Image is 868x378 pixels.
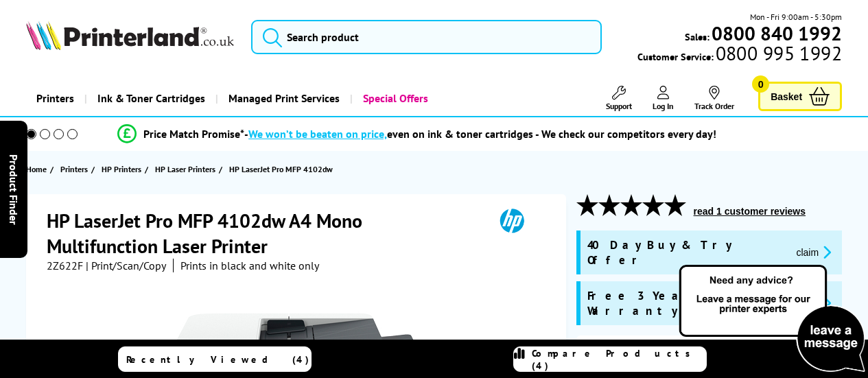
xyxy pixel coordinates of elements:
[653,101,674,111] span: Log In
[690,205,810,217] button: read 1 customer reviews
[97,81,205,116] span: Ink & Toner Cartridges
[606,101,632,111] span: Support
[7,154,21,224] span: Product Finder
[47,208,480,259] h1: HP LaserJet Pro MFP 4102dw A4 Mono Multifunction Laser Printer
[155,162,215,176] span: HP Laser Printers
[26,21,234,50] img: Printerland Logo
[709,27,842,40] a: 0800 840 1992
[7,122,827,146] li: modal_Promise
[126,353,309,366] span: Recently Viewed (4)
[26,162,47,176] span: Home
[102,162,145,176] a: HP Printers
[118,346,312,372] a: Recently Viewed (4)
[251,20,602,54] input: Search product
[26,21,234,53] a: Printerland Logo
[532,347,706,372] span: Compare Products (4)
[102,162,141,176] span: HP Printers
[84,81,215,116] a: Ink & Toner Cartridges
[792,244,835,260] button: promo-description
[637,47,842,63] span: Customer Service:
[229,164,333,174] span: HP LaserJet Pro MFP 4102dw
[60,162,88,176] span: Printers
[60,162,91,176] a: Printers
[606,86,632,111] a: Support
[694,86,734,111] a: Track Order
[215,81,350,116] a: Managed Print Services
[676,263,868,375] img: Open Live Chat window
[513,346,707,372] a: Compare Products (4)
[26,81,84,116] a: Printers
[47,259,83,272] span: 2Z622F
[587,237,786,268] span: 40 Day Buy & Try Offer
[587,288,786,318] span: Free 3 Year Warranty
[86,259,166,272] span: | Print/Scan/Copy
[248,127,387,141] span: We won’t be beaten on price,
[244,127,716,141] div: - even on ink & toner cartridges - We check our competitors every day!
[685,30,709,43] span: Sales:
[155,162,219,176] a: HP Laser Printers
[480,208,543,233] img: HP
[771,87,802,106] span: Basket
[180,259,319,272] i: Prints in black and white only
[350,81,438,116] a: Special Offers
[758,82,842,111] a: Basket 0
[750,10,842,23] span: Mon - Fri 9:00am - 5:30pm
[714,47,842,60] span: 0800 995 1992
[653,86,674,111] a: Log In
[26,162,50,176] a: Home
[752,75,769,93] span: 0
[712,21,842,46] b: 0800 840 1992
[143,127,244,141] span: Price Match Promise*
